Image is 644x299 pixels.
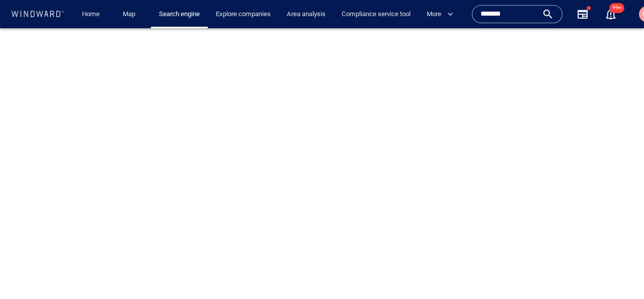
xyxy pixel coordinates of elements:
a: Map [119,6,143,23]
a: Search engine [155,6,204,23]
span: More [427,9,453,20]
button: 99+ [605,8,617,20]
button: Map [115,6,147,23]
button: More [423,6,462,23]
button: Home [74,6,107,23]
iframe: Chat [601,254,636,291]
a: Explore companies [212,6,275,23]
a: 99+ [603,6,619,22]
div: Notification center [605,8,617,20]
a: Area analysis [283,6,330,23]
a: Home [78,6,104,23]
span: 99+ [609,3,624,13]
a: Compliance service tool [338,6,415,23]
